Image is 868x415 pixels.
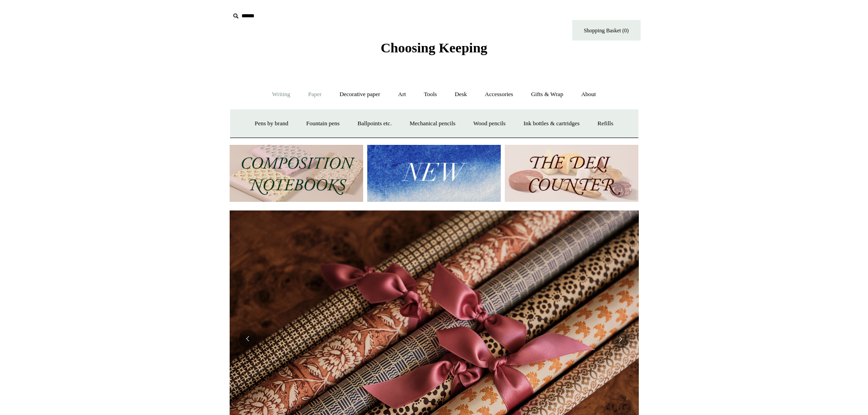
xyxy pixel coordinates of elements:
button: Next [611,330,630,348]
a: Pens by brand [247,112,297,136]
a: Choosing Keeping [380,47,487,54]
a: Wood pencils [465,112,514,136]
button: Previous [239,330,257,348]
img: 202302 Composition ledgers.jpg__PID:69722ee6-fa44-49dd-a067-31375e5d54ec [230,145,363,202]
a: Shopping Basket (0) [572,20,641,41]
a: Gifts & Wrap [523,82,571,107]
a: Desk [447,82,475,107]
a: Decorative paper [331,82,388,107]
a: Art [390,82,414,107]
a: Mechanical pencils [401,112,464,136]
img: New.jpg__PID:f73bdf93-380a-4a35-bcfe-7823039498e1 [367,145,501,202]
a: Fountain pens [298,112,348,136]
a: About [573,82,604,107]
a: Ink bottles & cartridges [515,112,588,136]
a: Accessories [477,82,521,107]
a: Refills [589,112,621,136]
span: Choosing Keeping [380,40,487,55]
a: Paper [300,82,330,107]
img: The Deli Counter [505,145,638,202]
a: Ballpoints etc. [349,112,400,136]
a: Tools [416,82,445,107]
a: Writing [264,82,298,107]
